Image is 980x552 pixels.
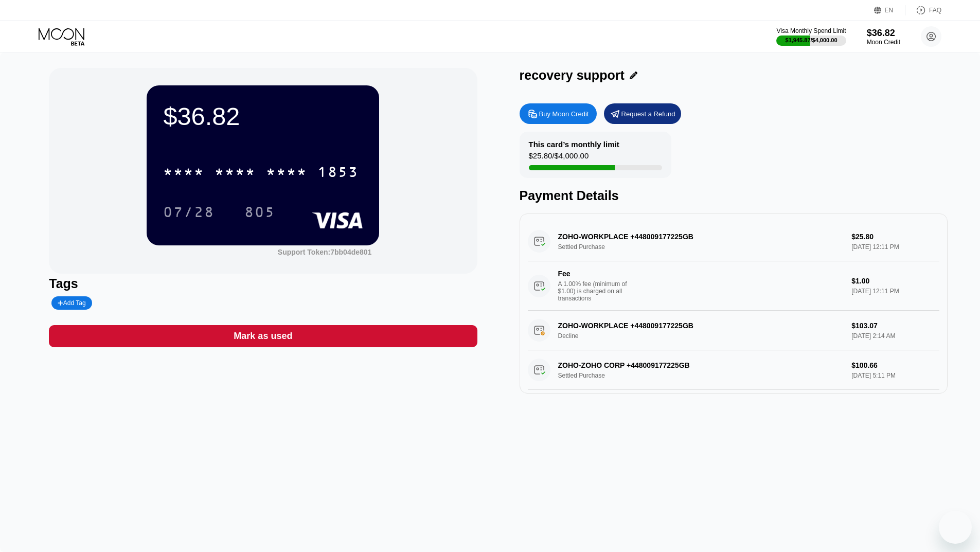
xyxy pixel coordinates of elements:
div: This card’s monthly limit [529,140,619,149]
div: Buy Moon Credit [539,110,589,118]
div: FeeA 1.00% fee (minimum of $1.00) is charged on all transactions$1.01[DATE] 5:11 PM [528,390,939,439]
div: FeeA 1.00% fee (minimum of $1.00) is charged on all transactions$1.00[DATE] 12:11 PM [528,261,939,311]
div: recovery support [520,68,625,83]
div: Fee [558,270,630,278]
div: Support Token: 7bb04de801 [278,248,372,256]
div: $1.00 [851,277,939,285]
div: Support Token:7bb04de801 [278,248,372,256]
div: 07/28 [155,199,222,225]
div: Visa Monthly Spend Limit$1,945.87/$4,000.00 [776,27,846,46]
div: Visa Monthly Spend Limit [776,27,846,34]
div: Moon Credit [867,39,900,46]
div: Mark as used [49,325,477,347]
div: 805 [244,205,275,222]
div: EN [874,5,905,15]
div: Add Tag [51,296,92,310]
iframe: Button to launch messaging window, conversation in progress [939,511,972,544]
div: Payment Details [520,188,948,203]
div: Add Tag [58,299,85,307]
div: Request a Refund [621,110,675,118]
div: 07/28 [163,205,215,222]
div: Mark as used [234,330,292,342]
div: Tags [49,276,477,291]
div: FAQ [905,5,941,15]
div: 1853 [317,165,359,182]
div: A 1.00% fee (minimum of $1.00) is charged on all transactions [558,280,635,302]
div: Buy Moon Credit [520,103,597,124]
div: EN [885,7,894,14]
div: $25.80 / $4,000.00 [529,151,589,165]
div: $36.82Moon Credit [867,28,900,46]
div: $36.82 [867,28,900,39]
div: $1,945.87 / $4,000.00 [786,37,838,43]
div: [DATE] 12:11 PM [851,288,939,295]
div: 805 [237,199,283,225]
div: FAQ [929,7,941,14]
div: $36.82 [163,102,363,131]
div: Request a Refund [604,103,681,124]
